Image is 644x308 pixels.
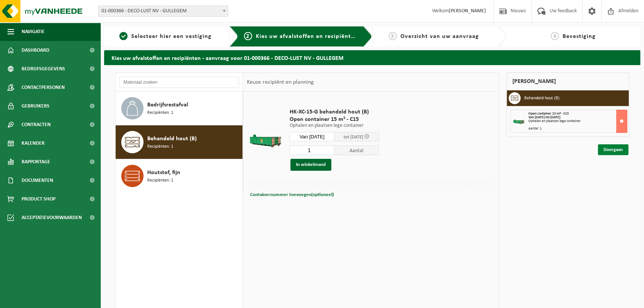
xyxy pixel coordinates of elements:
span: Dashboard [22,41,49,60]
button: In winkelmand [290,159,331,171]
div: Ophalen en plaatsen lege container [528,119,627,123]
button: Houtstof, fijn Recipiënten: 1 [116,159,243,193]
span: Documenten [22,171,53,190]
button: Behandeld hout (B) Recipiënten: 1 [116,125,243,159]
h3: Behandeld hout (B) [524,92,560,104]
span: Kalender [22,134,45,153]
span: 01-000366 - DECO-LUST NV - GULLEGEM [98,6,228,17]
span: Behandeld hout (B) [147,134,197,143]
span: Bedrijfsgegevens [22,60,65,78]
strong: [PERSON_NAME] [449,8,486,14]
span: Houtstof, fijn [147,168,180,177]
span: 4 [551,32,559,40]
span: 1 [119,32,128,40]
span: 2 [244,32,252,40]
span: Recipiënten: 1 [147,177,173,184]
span: Overzicht van uw aanvraag [400,33,479,39]
span: Contracten [22,115,51,134]
span: Open container 15 m³ - C15 [290,116,379,123]
span: Kies uw afvalstoffen en recipiënten [256,33,358,39]
span: HK-XC-15-G behandeld hout (B) [290,108,379,116]
span: Recipiënten: 1 [147,109,173,116]
div: [PERSON_NAME] [506,73,629,90]
div: Aantal: 1 [528,127,627,131]
div: Keuze recipiënt en planning [243,73,318,92]
button: Bedrijfsrestafval Recipiënten: 1 [116,92,243,125]
input: Selecteer datum [290,132,334,141]
span: Open container 15 m³ - C15 [528,112,569,116]
span: Bevestiging [563,33,596,39]
strong: Van [DATE] tot [DATE] [528,115,560,119]
span: Selecteer hier een vestiging [131,33,212,39]
a: 1Selecteer hier een vestiging [108,32,223,41]
span: Contactpersonen [22,78,65,97]
span: Navigatie [22,22,45,41]
a: Doorgaan [598,144,628,155]
span: Aantal [334,145,379,155]
button: Containernummer toevoegen(optioneel) [249,190,335,200]
span: Product Shop [22,190,55,208]
span: Recipiënten: 1 [147,143,173,150]
span: 01-000366 - DECO-LUST NV - GULLEGEM [99,6,228,16]
input: Materiaal zoeken [119,77,239,88]
span: Rapportage [22,153,50,171]
span: Containernummer toevoegen(optioneel) [250,192,334,197]
span: tot [DATE] [344,135,363,139]
span: Acceptatievoorwaarden [22,208,82,227]
span: Bedrijfsrestafval [147,100,188,109]
span: Gebruikers [22,97,49,115]
span: 3 [389,32,397,40]
p: Ophalen en plaatsen lege container [290,123,379,128]
h2: Kies uw afvalstoffen en recipiënten - aanvraag voor 01-000366 - DECO-LUST NV - GULLEGEM [104,50,640,65]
